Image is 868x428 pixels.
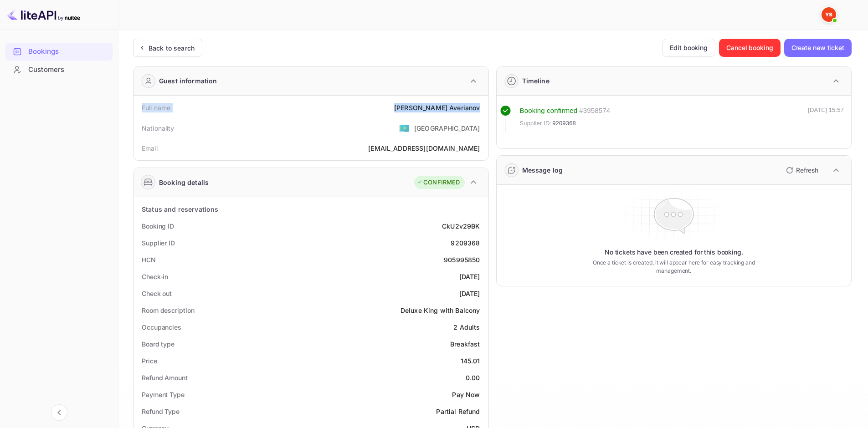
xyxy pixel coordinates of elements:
[442,221,480,231] div: CkU2v29BK
[5,61,113,78] a: Customers
[142,390,185,399] div: Payment Type
[5,61,113,79] div: Customers
[522,76,550,86] div: Timeline
[416,178,460,187] div: CONFIRMED
[466,373,480,382] div: 0.00
[520,106,578,116] div: Booking confirmed
[142,339,175,349] div: Board type
[394,103,480,112] div: [PERSON_NAME] Averianov
[51,404,67,421] button: Collapse navigation
[142,143,158,153] div: Email
[605,248,743,257] p: No tickets have been created for this booking.
[142,103,170,112] div: Full name
[784,39,852,57] button: Create new ticket
[452,390,480,399] div: Pay Now
[796,165,818,175] p: Refresh
[142,356,157,366] div: Price
[28,46,108,57] div: Bookings
[579,106,610,116] div: # 3958574
[719,39,781,57] button: Cancel booking
[399,120,410,136] span: United States
[142,221,174,231] div: Booking ID
[401,306,480,315] div: Deluxe King with Balcony
[459,272,480,281] div: [DATE]
[436,407,480,416] div: Partial Refund
[142,289,172,298] div: Check out
[444,255,480,265] div: 905995850
[578,259,769,275] p: Once a ticket is created, it will appear here for easy tracking and management.
[520,119,552,128] span: Supplier ID:
[459,289,480,298] div: [DATE]
[142,272,168,281] div: Check-in
[159,178,209,187] div: Booking details
[822,7,836,22] img: Yandex Support
[453,322,480,332] div: 2 Adults
[142,255,156,265] div: HCN
[142,123,175,133] div: Nationality
[522,165,563,175] div: Message log
[368,143,480,153] div: [EMAIL_ADDRESS][DOMAIN_NAME]
[159,76,217,86] div: Guest information
[808,106,844,132] div: [DATE] 15:57
[552,119,576,128] span: 9209368
[142,407,180,416] div: Refund Type
[662,39,715,57] button: Edit booking
[142,306,194,315] div: Room description
[5,43,113,60] a: Bookings
[142,204,218,214] div: Status and reservations
[461,356,480,366] div: 145.01
[5,43,113,61] div: Bookings
[451,238,480,248] div: 9209368
[781,163,822,178] button: Refresh
[7,7,80,22] img: LiteAPI logo
[414,123,480,133] div: [GEOGRAPHIC_DATA]
[28,65,108,75] div: Customers
[142,322,181,332] div: Occupancies
[142,238,175,248] div: Supplier ID
[142,373,188,382] div: Refund Amount
[149,43,195,53] div: Back to search
[450,339,480,349] div: Breakfast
